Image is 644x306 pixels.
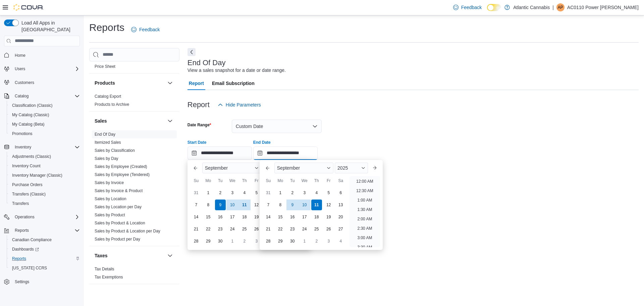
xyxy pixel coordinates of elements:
[355,224,375,232] li: 2:30 AM
[9,152,80,161] span: Adjustments (Classic)
[251,224,262,234] div: day-26
[7,110,83,120] button: My Catalog (Classic)
[355,215,375,223] li: 2:00 AM
[9,152,54,161] a: Adjustments (Classic)
[355,196,375,204] li: 1:00 AM
[202,163,261,173] div: Button. Open the month selector. September is currently selected.
[191,236,202,247] div: day-28
[9,255,80,263] span: Reports
[95,180,124,185] a: Sales by Invoice
[335,224,346,234] div: day-27
[275,187,286,198] div: day-1
[166,117,174,125] button: Sales
[239,187,250,198] div: day-4
[287,200,298,210] div: day-9
[191,200,202,210] div: day-7
[227,224,238,234] div: day-24
[9,101,80,110] span: Classification (Classic)
[227,200,238,210] div: day-10
[95,164,147,169] a: Sales by Employee (Created)
[203,187,214,198] div: day-1
[299,236,310,247] div: day-1
[251,187,262,198] div: day-5
[187,146,252,160] input: Press the down key to enter a popover containing a calendar. Press the escape key to close the po...
[227,236,238,247] div: day-1
[323,236,334,247] div: day-3
[12,191,46,197] span: Transfers (Classic)
[12,143,80,151] span: Inventory
[335,212,346,222] div: day-20
[12,65,28,73] button: Users
[95,164,147,169] span: Sales by Employee (Created)
[215,175,226,186] div: Tu
[227,175,238,186] div: We
[275,236,286,247] div: day-29
[1,50,83,60] button: Home
[12,182,43,187] span: Purchase Orders
[95,252,108,259] h3: Taxes
[12,213,37,221] button: Operations
[335,200,346,210] div: day-13
[275,175,286,186] div: Mo
[95,94,121,99] span: Catalog Export
[335,236,346,247] div: day-4
[15,66,25,72] span: Users
[139,26,160,33] span: Feedback
[95,94,121,99] a: Catalog Export
[323,212,334,222] div: day-19
[95,213,125,217] a: Sales by Product
[191,212,202,222] div: day-14
[89,265,179,284] div: Taxes
[95,237,140,242] a: Sales by Product per Day
[89,21,124,34] h1: Reports
[166,79,174,87] button: Products
[311,175,322,186] div: Th
[337,165,348,171] span: 2025
[187,101,210,109] h3: Report
[187,48,196,56] button: Next
[7,129,83,138] button: Promotions
[95,148,135,153] span: Sales by Classification
[89,62,179,73] div: Pricing
[7,199,83,208] button: Transfers
[128,23,162,36] a: Feedback
[166,252,174,260] button: Taxes
[89,130,179,246] div: Sales
[311,212,322,222] div: day-18
[191,175,202,186] div: Su
[95,64,115,69] span: Price Sheet
[203,212,214,222] div: day-15
[203,175,214,186] div: Mo
[251,212,262,222] div: day-19
[1,212,83,222] button: Operations
[7,180,83,189] button: Purchase Orders
[15,144,31,150] span: Inventory
[215,236,226,247] div: day-30
[323,224,334,234] div: day-26
[263,200,274,210] div: day-7
[95,156,118,161] a: Sales by Day
[12,65,80,73] span: Users
[191,224,202,234] div: day-21
[95,275,123,279] a: Tax Exemptions
[354,187,376,195] li: 12:30 AM
[369,163,380,173] button: Next month
[450,1,484,14] a: Feedback
[9,111,52,119] a: My Catalog (Classic)
[95,80,165,86] button: Products
[95,236,140,242] span: Sales by Product per Day
[95,118,165,124] button: Sales
[187,140,207,145] label: Start Date
[12,278,32,286] a: Settings
[12,173,62,178] span: Inventory Manager (Classic)
[12,92,31,100] button: Catalog
[12,213,80,221] span: Operations
[95,80,115,86] h3: Products
[9,162,43,170] a: Inventory Count
[323,187,334,198] div: day-5
[12,154,51,159] span: Adjustments (Classic)
[4,48,80,304] nav: Complex example
[95,196,126,201] a: Sales by Location
[513,3,550,11] p: Atlantic Cannabis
